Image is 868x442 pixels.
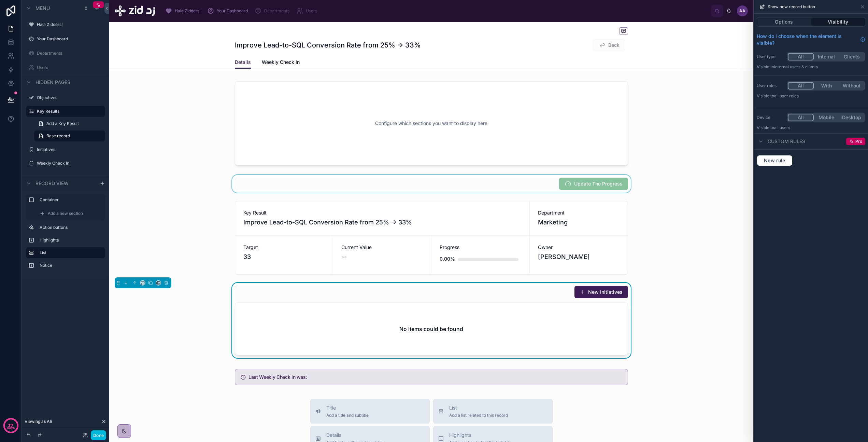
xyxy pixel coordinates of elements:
label: Your Dashboard [37,36,101,42]
label: List [40,250,100,255]
button: Without [839,82,864,89]
div: scrollable content [22,191,109,278]
button: New Initiatives [574,286,628,298]
span: Menu [35,5,50,12]
label: Initiatives [37,147,101,152]
a: Weekly Check In [262,56,300,70]
button: Visibility [811,17,866,27]
span: Show new record button [768,4,815,10]
label: Highlights [40,237,100,243]
label: Objectives [37,95,101,100]
span: New rule [761,157,788,164]
a: How do I choose when the element is visible? [757,33,865,46]
span: List [449,404,508,411]
span: Add a list related to this record [449,413,508,418]
button: TitleAdd a title and subtitle [310,399,430,424]
span: AA [739,8,745,14]
label: Users [37,65,101,70]
button: All [788,82,814,89]
span: Weekly Check In [262,59,300,66]
button: Done [91,430,106,440]
button: Internal [814,53,839,60]
span: Base record [46,133,70,139]
p: Visible to [757,64,865,70]
label: Departments [37,51,101,56]
a: Your Dashboard [205,5,253,17]
label: Notice [40,263,100,268]
a: Hala Zidders! [163,5,205,17]
button: Mobile [814,114,839,121]
label: Action buttons [40,225,100,230]
p: Visible to [757,125,865,130]
p: days [7,425,15,430]
span: Details [326,432,385,439]
img: App logo [115,5,155,16]
span: all users [774,125,790,130]
label: User type [757,54,784,59]
span: Departments [264,8,289,14]
a: Details [235,56,251,69]
h2: No items could be found [399,325,463,333]
span: Pro [855,139,862,144]
span: How do I choose when the element is visible? [757,33,857,46]
span: Hidden pages [35,79,70,86]
span: Users [306,8,317,14]
span: Internal users & clients [774,64,818,69]
span: Hala Zidders! [175,8,200,14]
label: Device [757,115,784,120]
button: Desktop [839,114,864,121]
label: Key Results [37,109,101,114]
span: Add a title and subtitle [326,413,369,418]
span: Custom rules [768,138,805,145]
a: Add a Key Result [34,118,105,129]
p: Visible to [757,93,865,99]
span: Your Dashboard [217,8,248,14]
a: Users [294,5,322,17]
span: Record view [35,180,69,187]
button: Options [757,17,811,27]
button: Clients [839,53,864,60]
button: ListAdd a list related to this record [433,399,553,424]
span: All user roles [774,93,799,98]
label: Hala Zidders! [37,22,101,27]
label: Container [40,197,100,203]
span: Title [326,404,369,411]
span: Details [235,59,251,66]
a: Departments [253,5,294,17]
p: 12 [8,422,13,429]
span: Add a Key Result [46,121,79,126]
label: User roles [757,83,784,88]
button: All [788,114,814,121]
button: With [814,82,839,89]
h1: Improve Lead-to-SQL Conversion Rate from 25% → 33% [235,40,421,50]
label: Weekly Check In [37,161,101,166]
div: scrollable content [160,3,711,18]
span: Add a new section [48,211,83,216]
span: Highlights [449,432,511,439]
button: All [788,53,814,60]
button: New rule [757,155,793,166]
a: Base record [34,130,105,141]
span: Viewing as Ali [25,419,52,424]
